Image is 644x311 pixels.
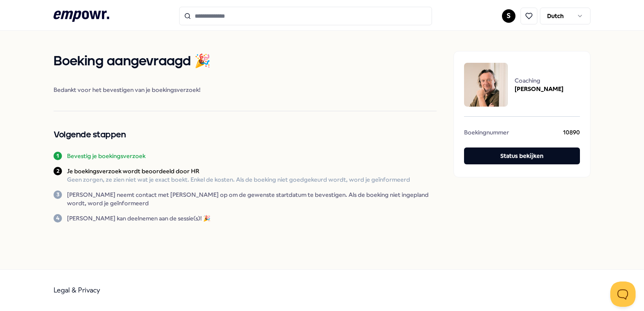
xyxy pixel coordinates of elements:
[563,128,580,139] span: 10890
[54,190,62,199] div: 3
[54,86,436,94] span: Bedankt voor het bevestigen van je boekingsverzoek!
[515,85,563,93] span: [PERSON_NAME]
[515,76,563,85] span: Coaching
[464,147,580,164] button: Status bekijken
[54,167,62,175] div: 2
[54,214,62,223] div: 4
[179,7,432,25] input: Search for products, categories or subcategories
[610,282,636,307] iframe: Help Scout Beacon - Open
[54,51,436,72] h1: Boeking aangevraagd 🎉
[464,63,508,107] img: package image
[67,175,410,184] p: Geen zorgen, ze zien niet wat je exact boekt. Enkel de kosten. Als de boeking niet goedgekeurd wo...
[54,286,100,294] a: Legal & Privacy
[464,147,580,167] a: Status bekijken
[54,128,436,142] h2: Volgende stappen
[464,128,509,139] span: Boekingnummer
[67,152,145,160] p: Bevestig je boekingsverzoek
[502,9,515,23] button: S
[67,214,210,223] p: [PERSON_NAME] kan deelnemen aan de sessie(s)! 🎉
[67,190,436,207] p: [PERSON_NAME] neemt contact met [PERSON_NAME] op om de gewenste startdatum te bevestigen. Als de ...
[67,167,410,175] p: Je boekingsverzoek wordt beoordeeld door HR
[54,152,62,160] div: 1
